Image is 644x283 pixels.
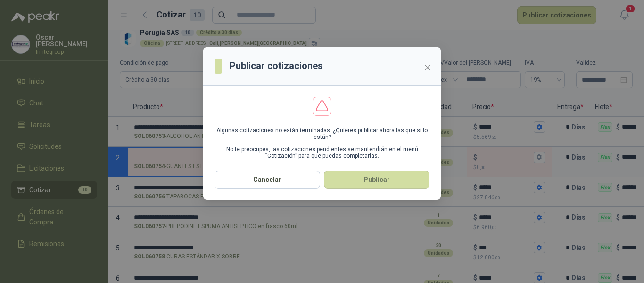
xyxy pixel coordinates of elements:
button: Cancelar [215,171,320,189]
button: Close [420,60,435,75]
p: Algunas cotizaciones no están terminadas. ¿Quieres publicar ahora las que sí lo están? [215,127,429,140]
span: close [424,64,431,71]
h3: Publicar cotizaciones [230,59,323,73]
p: No te preocupes, las cotizaciones pendientes se mantendrán en el menú “Cotización” para que pueda... [215,146,429,159]
button: Publicar [324,171,429,189]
